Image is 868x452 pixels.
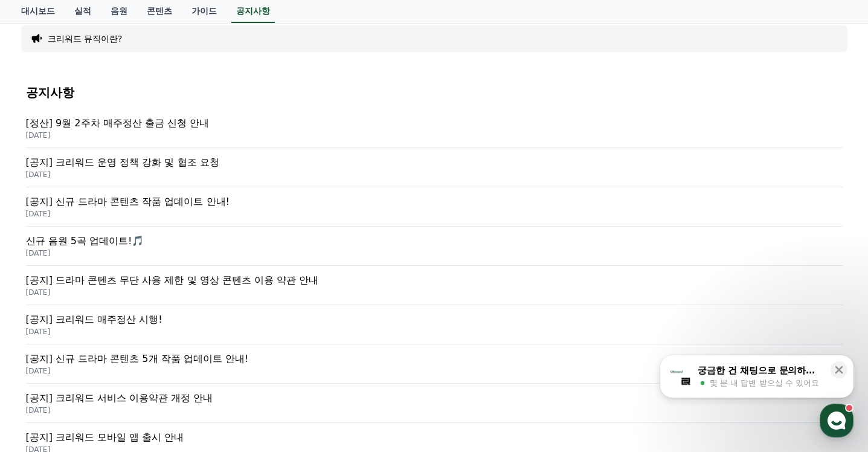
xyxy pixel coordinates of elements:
[26,187,843,227] a: [공지] 신규 드라마 콘텐츠 작품 업데이트 안내! [DATE]
[26,384,843,423] a: [공지] 크리워드 서비스 이용약관 개정 안내 [DATE]
[26,131,843,140] p: [DATE]
[26,155,843,170] p: [공지] 크리워드 운영 정책 강화 및 협조 요청
[26,109,843,148] a: [정산] 9월 2주차 매주정산 출금 신청 안내 [DATE]
[26,312,843,327] p: [공지] 크리워드 매주정산 시행!
[26,266,843,305] a: [공지] 드라마 콘텐츠 무단 사용 제한 및 영상 콘텐츠 이용 약관 안내 [DATE]
[26,116,843,131] p: [정산] 9월 2주차 매주정산 출금 신청 안내
[38,370,45,379] span: 홈
[156,352,232,382] a: 설정
[26,195,843,209] p: [공지] 신규 드라마 콘텐츠 작품 업데이트 안내!
[26,305,843,344] a: [공지] 크리워드 매주정산 시행! [DATE]
[26,344,843,384] a: [공지] 신규 드라마 콘텐츠 5개 작품 업데이트 안내! [DATE]
[26,273,843,288] p: [공지] 드라마 콘텐츠 무단 사용 제한 및 영상 콘텐츠 이용 약관 안내
[26,227,843,266] a: 신규 음원 5곡 업데이트!🎵 [DATE]
[48,33,123,45] button: 크리워드 뮤직이란?
[26,430,843,445] p: [공지] 크리워드 모바일 앱 출시 안내
[26,391,843,405] p: [공지] 크리워드 서비스 이용약관 개정 안내
[26,148,843,187] a: [공지] 크리워드 운영 정책 강화 및 협조 요청 [DATE]
[4,352,80,382] a: 홈
[26,248,843,258] p: [DATE]
[26,170,843,179] p: [DATE]
[26,405,843,415] p: [DATE]
[26,352,843,366] p: [공지] 신규 드라마 콘텐츠 5개 작품 업데이트 안내!
[26,366,843,376] p: [DATE]
[26,209,843,219] p: [DATE]
[26,234,843,248] p: 신규 음원 5곡 업데이트!🎵
[80,352,156,382] a: 대화
[111,370,125,380] span: 대화
[26,327,843,337] p: [DATE]
[26,288,843,297] p: [DATE]
[187,370,201,379] span: 설정
[26,86,843,99] h4: 공지사항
